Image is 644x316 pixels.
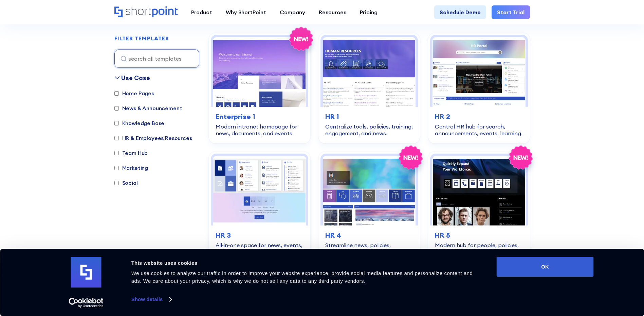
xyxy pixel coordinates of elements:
label: Knowledge Base [114,119,165,127]
label: HR & Employees Resources [114,134,192,142]
a: HR 5 – Human Resource Template: Modern hub for people, policies, events, and tools.HR 5Modern hub... [428,152,530,269]
h2: FILTER TEMPLATES [114,36,169,42]
div: Modern hub for people, policies, events, and tools. [435,242,523,255]
a: Home [114,6,178,18]
label: Team Hub [114,149,148,157]
h3: HR 1 [325,112,413,122]
div: Pricing [360,8,378,16]
a: HR 1 – Human Resources Template: Centralize tools, policies, training, engagement, and news.HR 1C... [318,33,420,143]
input: HR & Employees Resources [114,136,119,140]
div: All‑in‑one space for news, events, and documents. [216,242,303,255]
input: Knowledge Base [114,121,119,125]
img: HR 5 – Human Resource Template: Modern hub for people, policies, events, and tools. [433,156,525,225]
a: Usercentrics Cookiebot - opens in a new window [56,298,116,308]
a: Resources [312,5,353,19]
h3: HR 3 [216,230,303,240]
a: Company [273,5,312,19]
a: Start Trial [492,5,530,19]
input: News & Announcement [114,106,119,111]
div: Streamline news, policies, training, events, and workflows now. [325,242,413,262]
img: logo [71,257,102,288]
a: Product [184,5,219,19]
h3: HR 4 [325,230,413,240]
label: Social [114,179,138,187]
span: We use cookies to analyze our traffic in order to improve your website experience, provide social... [131,270,473,284]
h3: HR 2 [435,112,523,122]
div: Central HR hub for search, announcements, events, learning. [435,123,523,137]
div: Why ShortPoint [226,8,266,16]
img: HR 3 – HR Intranet Template: All‑in‑one space for news, events, and documents. [213,156,306,225]
label: Home Pages [114,89,154,97]
label: Marketing [114,164,148,172]
label: News & Announcement [114,104,182,112]
div: Modern intranet homepage for news, documents, and events. [216,123,303,137]
div: This website uses cookies [131,259,481,267]
div: Product [191,8,212,16]
a: Why ShortPoint [219,5,273,19]
input: search all templates [114,50,199,68]
div: Centralize tools, policies, training, engagement, and news. [325,123,413,137]
img: HR 4 – SharePoint HR Intranet Template: Streamline news, policies, training, events, and workflow... [323,156,416,225]
a: HR 3 – HR Intranet Template: All‑in‑one space for news, events, and documents.HR 3All‑in‑one spac... [209,152,310,269]
a: Pricing [353,5,384,19]
input: Home Pages [114,91,119,96]
a: HR 4 – SharePoint HR Intranet Template: Streamline news, policies, training, events, and workflow... [318,152,420,269]
img: Enterprise 1 – SharePoint Homepage Design: Modern intranet homepage for news, documents, and events. [213,37,306,107]
div: Company [280,8,305,16]
input: Team Hub [114,151,119,155]
input: Marketing [114,166,119,170]
div: Use Case [121,73,150,82]
a: Enterprise 1 – SharePoint Homepage Design: Modern intranet homepage for news, documents, and even... [209,33,310,143]
img: HR 2 - HR Intranet Portal: Central HR hub for search, announcements, events, learning. [433,37,525,107]
img: HR 1 – Human Resources Template: Centralize tools, policies, training, engagement, and news. [323,37,416,107]
div: Resources [319,8,346,16]
a: Schedule Demo [434,5,486,19]
h3: HR 5 [435,230,523,240]
h3: Enterprise 1 [216,112,303,122]
button: OK [497,257,594,277]
iframe: Chat Widget [522,237,644,316]
a: HR 2 - HR Intranet Portal: Central HR hub for search, announcements, events, learning.HR 2Central... [428,33,530,143]
a: Show details [131,294,171,304]
input: Social [114,181,119,185]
